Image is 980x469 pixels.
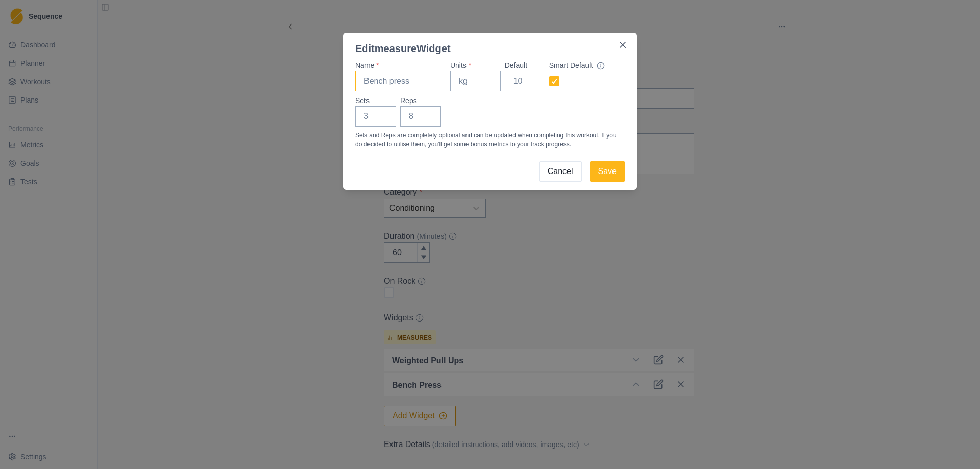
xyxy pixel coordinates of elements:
button: Cancel [539,161,582,182]
input: Bench press [355,71,446,91]
div: Smart Default [549,60,619,71]
label: Reps [400,95,435,106]
header: Edit measure Widget [343,33,637,56]
label: Units [450,60,495,71]
label: Sets [355,95,390,106]
label: Default [505,60,539,71]
input: kg [450,71,501,91]
button: Save [590,161,625,182]
input: 10 [505,71,545,91]
label: Name [355,60,440,71]
button: Close [615,37,631,53]
p: Sets and Reps are completely optional and can be updated when completing this workout. If you do ... [355,131,625,149]
input: 3 [355,106,396,127]
input: 8 [400,106,441,127]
